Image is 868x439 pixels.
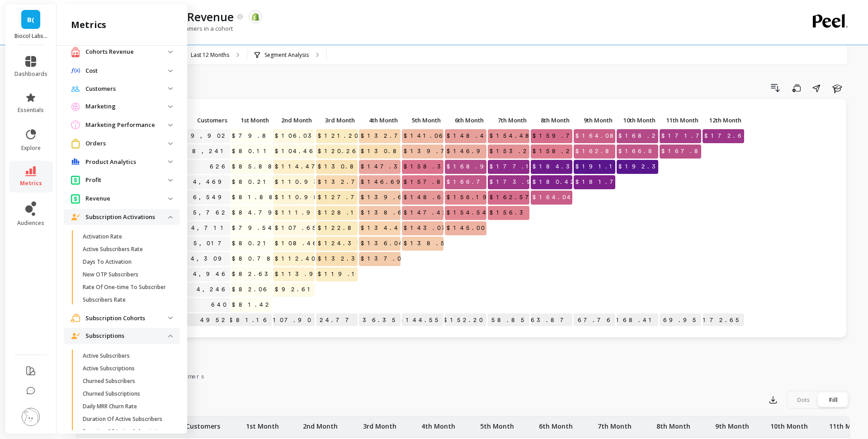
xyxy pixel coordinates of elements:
span: $120.26 [316,145,361,158]
p: Rate Of One-time To Subscriber [83,284,166,291]
span: $113.94 [273,267,327,281]
p: 10th Month [770,416,808,431]
span: $121.20 [316,129,362,143]
span: $192.32 [617,160,670,173]
a: 640 [209,298,230,312]
p: $152.20 [445,313,486,327]
img: api.shopify.svg [251,13,259,21]
span: 12th Month [704,117,741,124]
p: Cost [85,66,168,75]
span: $159.70 [531,129,583,143]
span: $79.54 [230,221,277,235]
img: down caret icon [168,160,173,163]
img: down caret icon [168,216,173,219]
span: $147.36 [359,160,412,173]
img: navigation item icon [71,158,80,165]
span: B( [27,14,34,25]
span: $153.28 [488,145,541,158]
p: Subscribers Rate [83,296,126,304]
span: $147.42 [402,206,451,219]
img: down caret icon [168,124,173,126]
p: Subscriptions [85,332,168,341]
span: $154.48 [488,129,538,143]
img: navigation item icon [71,194,80,203]
span: $81.42 [230,298,274,312]
p: Profit [85,176,168,185]
p: 6th Month [539,416,573,431]
span: $84.79 [230,206,280,219]
a: 9,902 [189,129,230,143]
img: navigation item icon [71,175,80,185]
a: 4,469 [191,175,230,189]
span: $148.65 [402,191,452,204]
p: 8th Month [531,114,572,126]
span: explore [21,145,41,152]
span: $132.32 [316,252,369,266]
p: $124.77 [316,313,358,327]
p: 3rd Month [363,416,396,431]
p: Marketing [85,102,168,111]
span: $80.21 [230,175,273,189]
p: Churned Subscribers [83,378,135,385]
p: Product Analytics [85,158,168,167]
span: $80.21 [230,237,273,250]
div: Fill [818,392,848,407]
p: Customers [85,84,168,93]
p: 12th Month [703,114,744,126]
p: 4th Month [359,114,401,126]
p: Marketing Performance [85,121,168,130]
p: Revenue [85,194,168,203]
span: $166.71 [445,175,495,189]
span: 9th Month [576,117,613,124]
p: Subscription Cohorts [85,314,168,323]
p: $167.76 [574,313,615,327]
span: $158.21 [531,145,581,158]
span: 4th Month [361,117,398,124]
img: navigation item icon [71,333,80,339]
p: Customers [176,114,230,126]
p: Biocol Labs (US) [14,33,47,40]
span: $82.06 [230,283,272,296]
h2: metrics [71,19,106,31]
div: Toggle SortBy [359,114,401,128]
span: $110.98 [273,191,326,204]
p: 10th Month [617,114,658,126]
img: navigation item icon [71,313,80,322]
span: $145.00 [445,221,488,235]
span: $130.88 [316,160,372,173]
span: $143.07 [402,221,454,235]
p: 7th Month [598,416,632,431]
a: 4,246 [195,283,230,296]
span: essentials [18,107,44,114]
img: navigation item icon [71,120,80,130]
span: $177.15 [488,160,541,173]
span: $110.93 [273,175,326,189]
p: Active Subscribers Rate [83,246,143,253]
p: $169.95 [660,313,701,327]
p: 9th Month [715,416,749,431]
span: 3rd Month [318,117,355,124]
img: navigation item icon [71,86,80,92]
span: $127.77 [316,191,373,204]
p: 1st Month [246,416,279,431]
span: $80.11 [230,145,273,158]
img: navigation item icon [71,214,80,220]
span: 5th Month [404,117,441,124]
p: $144.55 [402,313,443,327]
span: 6th Month [447,117,484,124]
img: down caret icon [168,317,173,319]
p: $107.90 [273,313,315,327]
span: $138.52 [402,237,455,250]
div: Toggle SortBy [530,114,573,128]
span: metrics [20,180,42,187]
a: 5,017 [192,237,230,250]
p: Days To Activation [83,258,132,266]
span: $132.76 [359,129,412,143]
span: 10th Month [618,117,656,124]
p: 7th Month [488,114,529,126]
span: $162.57 [488,191,538,204]
span: $138.67 [359,206,416,219]
img: down caret icon [168,51,173,53]
span: $154.54 [445,206,491,219]
span: $139.69 [359,191,416,204]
